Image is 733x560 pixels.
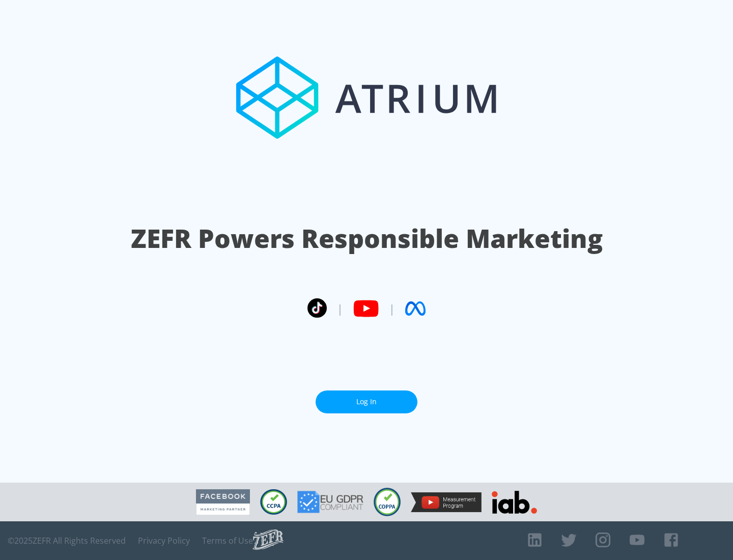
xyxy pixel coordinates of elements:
a: Privacy Policy [138,536,190,546]
a: Log In [316,390,417,413]
span: | [337,301,343,316]
img: CCPA Compliant [260,489,287,515]
img: GDPR Compliant [297,491,363,513]
img: Facebook Marketing Partner [196,489,250,515]
span: © 2025 ZEFR All Rights Reserved [8,536,126,546]
span: | [389,301,395,316]
a: Terms of Use [202,536,253,546]
img: IAB [492,491,537,514]
h1: ZEFR Powers Responsible Marketing [131,221,603,256]
img: YouTube Measurement Program [411,492,482,512]
img: COPPA Compliant [374,488,401,516]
